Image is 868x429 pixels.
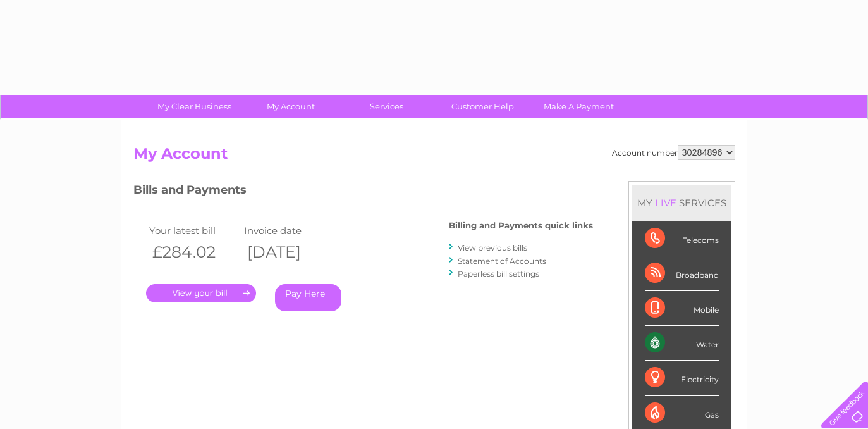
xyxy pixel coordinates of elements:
[133,145,735,169] h2: My Account
[142,95,247,118] a: My Clear Business
[645,256,719,291] div: Broadband
[458,256,546,266] a: Statement of Accounts
[645,326,719,361] div: Water
[146,239,241,265] th: £284.02
[527,95,631,118] a: Make A Payment
[241,239,336,265] th: [DATE]
[334,95,439,118] a: Services
[449,221,593,230] h4: Billing and Payments quick links
[458,269,539,278] a: Paperless bill settings
[275,284,341,311] a: Pay Here
[652,197,679,209] div: LIVE
[241,222,336,239] td: Invoice date
[645,361,719,395] div: Electricity
[431,95,535,118] a: Customer Help
[146,222,241,239] td: Your latest bill
[238,95,343,118] a: My Account
[612,145,735,160] div: Account number
[458,243,527,252] a: View previous bills
[645,291,719,326] div: Mobile
[133,181,593,203] h3: Bills and Payments
[645,221,719,256] div: Telecoms
[632,185,731,221] div: MY SERVICES
[146,284,256,302] a: .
